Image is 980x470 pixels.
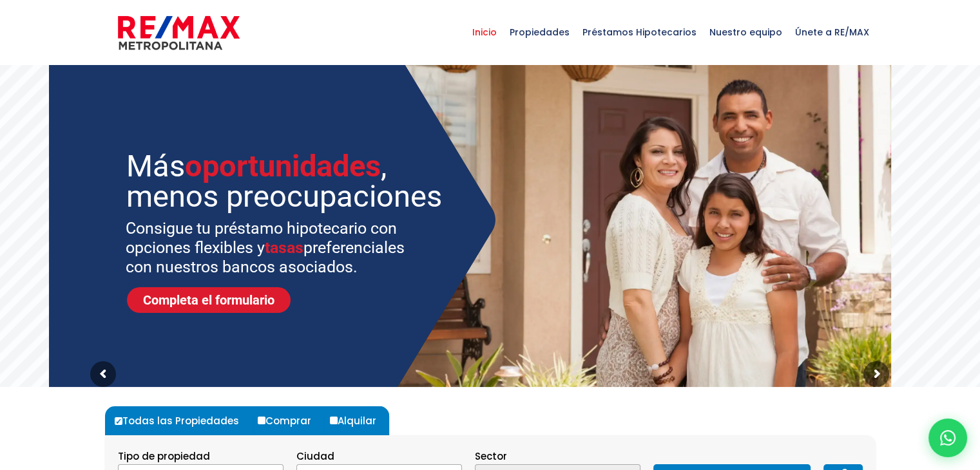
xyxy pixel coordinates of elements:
[127,287,291,313] a: Completa el formulario
[126,219,421,277] sr7-txt: Consigue tu préstamo hipotecario con opciones flexibles y preferenciales con nuestros bancos asoc...
[126,151,447,211] sr7-txt: Más , menos preocupaciones
[255,406,324,435] label: Comprar
[111,406,252,435] label: Todas las Propiedades
[503,13,576,52] span: Propiedades
[185,148,381,183] span: oportunidades
[576,13,703,52] span: Préstamos Hipotecarios
[327,406,389,435] label: Alquilar
[475,449,507,463] span: Sector
[703,13,789,52] span: Nuestro equipo
[466,13,503,52] span: Inicio
[118,14,240,52] img: remax-metropolitana-logo
[118,449,210,463] span: Tipo de propiedad
[258,417,265,424] input: Comprar
[296,449,334,463] span: Ciudad
[115,417,122,425] input: Todas las Propiedades
[265,238,303,257] span: tasas
[330,417,338,424] input: Alquilar
[789,13,876,52] span: Únete a RE/MAX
